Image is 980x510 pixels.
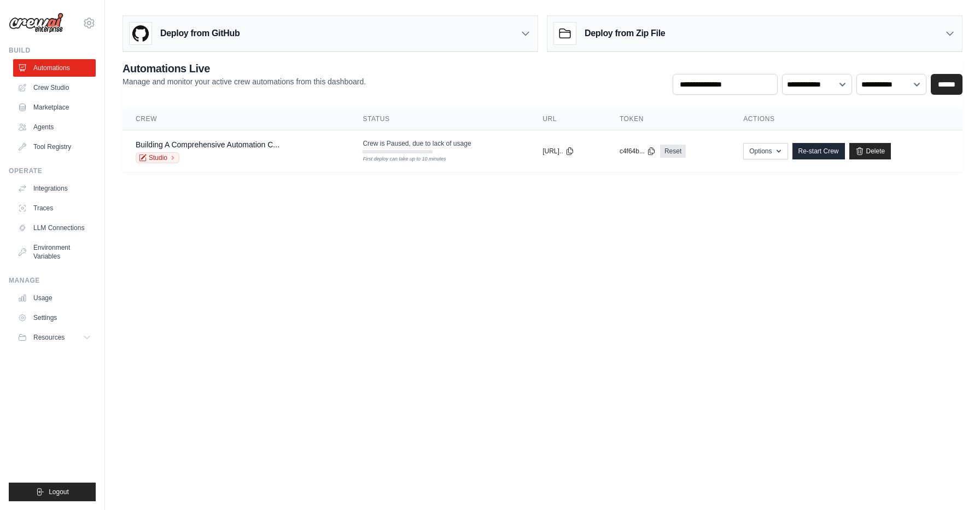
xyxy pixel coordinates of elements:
th: Actions [730,108,962,130]
a: Studio [136,152,179,163]
p: Manage and monitor your active crew automations from this dashboard. [122,76,366,87]
h3: Deploy from GitHub [160,27,240,40]
a: Crew Studio [13,79,96,96]
th: Token [606,108,730,130]
span: Logout [49,488,69,496]
a: Re-start Crew [792,143,845,159]
div: First deploy can take up to 10 minutes [363,156,433,163]
div: Manage [9,276,96,285]
button: Resources [13,329,96,346]
th: Status [349,108,529,130]
a: Integrations [13,180,96,197]
div: Build [9,46,96,55]
a: Delete [849,143,891,159]
a: Traces [13,199,96,217]
a: Tool Registry [13,138,96,156]
th: Crew [122,108,349,130]
button: Logout [9,483,96,501]
a: LLM Connections [13,219,96,237]
a: Environment Variables [13,239,96,265]
a: Reset [660,145,686,158]
button: c4f64b... [620,147,656,156]
button: Options [743,143,787,159]
th: URL [529,108,606,130]
img: Logo [9,13,63,33]
div: Operate [9,167,96,175]
h3: Deploy from Zip File [585,27,665,40]
a: Marketplace [13,99,96,116]
a: Building A Comprehensive Automation C... [136,140,279,149]
h2: Automations Live [122,61,366,76]
a: Settings [13,309,96,326]
img: GitHub Logo [130,22,151,44]
a: Automations [13,59,96,77]
span: Crew is Paused, due to lack of usage [363,139,471,148]
a: Agents [13,118,96,136]
a: Usage [13,289,96,307]
span: Resources [33,333,65,342]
